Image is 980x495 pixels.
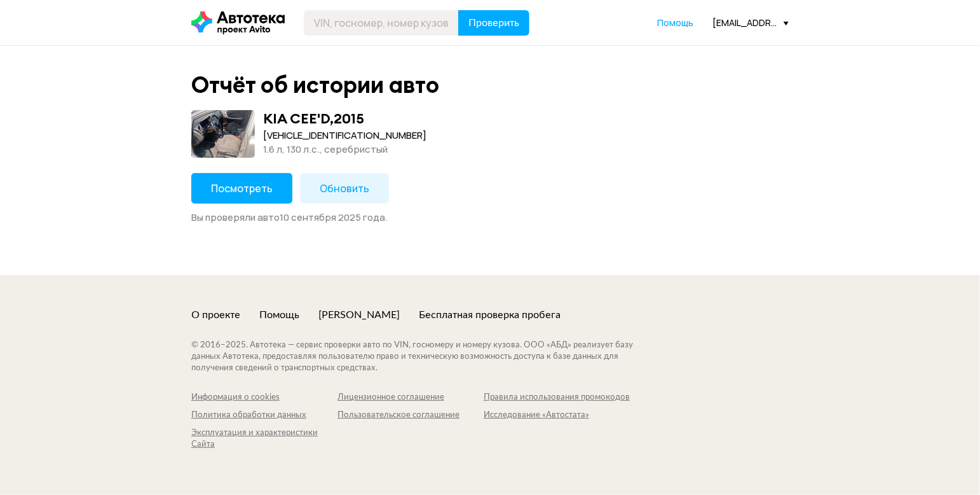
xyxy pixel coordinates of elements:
button: Проверить [458,10,529,36]
button: Обновить [300,173,389,204]
a: Политика обработки данных [191,410,337,421]
a: О проекте [191,308,240,322]
span: Обновить [320,181,369,195]
a: Правила использования промокодов [484,392,630,403]
div: Вы проверяли авто 10 сентября 2025 года . [191,211,789,224]
a: Помощь [259,308,299,322]
a: Эксплуатация и характеристики Сайта [191,428,337,450]
a: Бесплатная проверка пробега [419,308,561,322]
input: VIN, госномер, номер кузова [304,10,459,36]
div: © 2016– 2025 . Автотека — сервис проверки авто по VIN, госномеру и номеру кузова. ООО «АБД» реали... [191,340,658,374]
div: KIA CEE'D , 2015 [263,110,364,127]
a: Лицензионное соглашение [337,392,484,403]
button: Посмотреть [191,173,292,204]
div: 1.6 л, 130 л.c., серебристый [263,143,426,157]
span: Проверить [468,18,519,28]
span: Посмотреть [211,181,273,195]
a: Исследование «Автостата» [484,410,630,421]
div: [VEHICLE_IDENTIFICATION_NUMBER] [263,129,426,143]
div: [EMAIL_ADDRESS][DOMAIN_NAME] [712,17,789,29]
span: Помощь [657,17,693,29]
a: Пользовательское соглашение [337,410,484,421]
div: Отчёт об истории авто [191,71,439,99]
a: Помощь [657,17,693,29]
a: Информация о cookies [191,392,337,403]
a: [PERSON_NAME] [318,308,400,322]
